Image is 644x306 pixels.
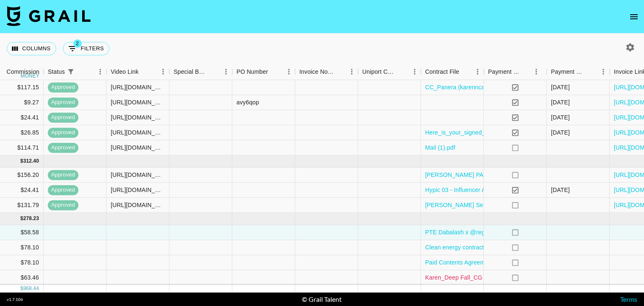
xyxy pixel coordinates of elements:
div: 8/19/2025 [551,113,570,122]
button: Sort [397,66,408,78]
button: Menu [530,65,543,78]
button: Sort [139,66,151,78]
a: Clean energy contract.pdf [425,243,494,252]
div: 1 active filter [65,66,77,78]
div: Video Link [106,64,169,80]
a: PTE Dabalash x @regannnward Contract copy 2.pdf [425,228,565,236]
div: Status [44,64,106,80]
button: Show filters [63,42,109,55]
a: Karen_Deep Fall_CG (1).pdf [425,273,501,282]
div: PO Number [236,64,268,80]
div: 9/22/2025 [551,98,570,106]
button: Sort [521,66,532,78]
div: https://www.instagram.com/reel/DO85nYcjtiZ/?utm_source=ig_web_copy_link&igsh=dzR6dmU4bmV4c2t4 [111,201,165,209]
button: Menu [94,65,106,78]
div: $ [21,158,23,165]
div: 278.23 [23,215,39,222]
div: Payment Sent Date [551,64,585,80]
img: Grail Talent [7,6,91,26]
button: Menu [471,65,484,78]
div: 8/29/2025 [551,83,570,91]
button: Menu [408,65,421,78]
div: https://www.tiktok.com/@karenncactus/video/7538479838349298999?is_from_webapp=1&sender_device=pc&... [111,113,165,122]
button: Sort [268,66,280,78]
div: Invoice Notes [295,64,358,80]
div: $ [21,285,23,292]
div: Special Booking Type [174,64,208,80]
div: https://www.instagram.com/p/DNo5zu6t0Xk/?utm_source=ig_web_copy_link&igsh=NXpxaW1sZ29zNHB5 [111,128,165,137]
div: 312.40 [23,158,39,165]
div: Video Link [111,64,139,80]
span: approved [48,201,78,209]
div: https://www.tiktok.com/@itsregannn.xo/video/7544129802677144845 [111,143,165,152]
button: Sort [334,66,345,78]
span: approved [48,83,78,91]
button: Sort [77,66,88,78]
button: Select columns [7,42,56,55]
div: https://www.instagram.com/reel/DOoQErWDkXL/?utm_source=ig_web_copy_link&igsh=MWlqNmh2OTNwY3J1MA== [111,171,165,179]
button: Sort [585,66,597,78]
button: open drawer [626,8,642,25]
div: Status [48,64,65,80]
div: Invoice Notes [299,64,334,80]
span: 2 [73,39,82,48]
div: Special Booking Type [169,64,232,80]
div: Contract File [421,64,484,80]
div: Uniport Contact Email [358,64,421,80]
div: 968.44 [23,285,39,292]
div: https://www.instagram.com/reel/DPE5jdhjuG9/?utm_source=ig_web_copy_link&igsh=MXh3bHliN2Y4NGVrZA== [111,186,165,194]
button: Menu [345,65,358,78]
a: Mail (1).pdf [425,143,455,152]
a: Paid Contents Agreement_Regan(25.09)signed.pdf [425,258,561,267]
div: Commission [6,64,39,80]
div: 8/26/2025 [551,128,570,137]
div: https://www.tiktok.com/@karenncactus/video/7544005335560801591 [111,98,165,106]
a: CC_Panera (karenncactus) - 8_22_25, 12_18 PM.pdf [425,83,566,91]
div: avy6qop [236,98,259,106]
button: Menu [597,65,610,78]
div: Payment Sent Date [547,64,610,80]
button: Menu [220,65,232,78]
a: [PERSON_NAME] Second PAMA Liqueur Contract 2025 (1).pdf [425,201,594,209]
span: approved [48,186,78,194]
button: Show filters [65,66,77,78]
div: © Grail Talent [302,295,342,303]
a: Here_is_your_signed_document_Athluna_Contrac.pdf [425,128,569,137]
span: approved [48,114,78,122]
div: PO Number [232,64,295,80]
span: approved [48,99,78,106]
div: 10/7/2025 [551,186,570,194]
button: Sort [459,66,471,78]
div: Uniport Contact Email [362,64,397,80]
div: Payment Sent [484,64,547,80]
div: v 1.7.106 [7,297,23,302]
a: [PERSON_NAME] PAMA Liqueur Contract 2025 (1).pdf [425,171,572,179]
div: Contract File [425,64,459,80]
button: Menu [157,65,169,78]
span: approved [48,129,78,137]
span: approved [48,144,78,152]
div: $ [21,215,23,222]
span: approved [48,171,78,179]
a: Terms [620,295,637,303]
button: Sort [208,66,220,78]
a: Hypic 03 - Influencer Agreement (@karenncactus) (1).pdf [425,186,577,194]
div: https://www.instagram.com/reel/DN3YfXnXDFy/?igsh=ODRuZHFibG9raWRs [111,83,165,91]
div: Payment Sent [488,64,521,80]
div: money [21,73,39,78]
button: Menu [283,65,295,78]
